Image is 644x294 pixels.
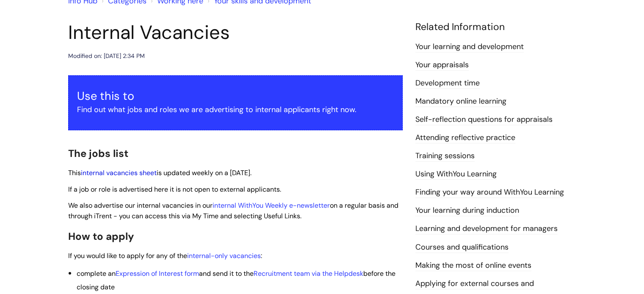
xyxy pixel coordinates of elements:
span: If you would like to apply for any of the : [68,251,262,260]
a: Training sessions [415,151,475,162]
a: Learning and development for managers [415,223,558,234]
span: This is updated weekly on a [DATE]. [68,168,252,177]
a: Your learning during induction [415,205,519,216]
a: Recruitment team via the Helpdesk [254,269,363,278]
span: losing date [80,283,115,291]
a: Expression of Interest form [116,269,199,278]
span: If a job or role is advertised here it is not open to external applicants. [68,185,281,194]
a: Using WithYou Learning [415,169,497,180]
a: Finding your way around WithYou Learning [415,187,564,198]
span: complete an [77,269,116,278]
a: Your learning and development [415,41,524,52]
h3: Use this to [77,89,394,103]
span: We also advertise our internal vacancies in our on a regular basis and through iTrent - you can a... [68,201,398,220]
span: How to apply [68,230,134,243]
a: Making the most of online events [415,260,531,271]
a: Mandatory online learning [415,96,506,107]
h1: Internal Vacancies [68,21,403,44]
span: and send it to the before the c [77,269,395,291]
a: internal-only vacancies [187,251,261,260]
a: Attending reflective practice [415,132,515,143]
a: Courses and qualifications [415,242,509,253]
p: Find out what jobs and roles we are advertising to internal applicants right now. [77,103,394,116]
h4: Related Information [415,21,576,33]
a: Your appraisals [415,60,469,71]
span: The jobs list [68,147,128,160]
a: Development time [415,78,480,89]
a: Self-reflection questions for appraisals [415,114,553,125]
a: internal WithYou Weekly e-newsletter [213,201,330,210]
a: internal vacancies sheet [81,168,157,177]
div: Modified on: [DATE] 2:34 PM [68,51,145,61]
